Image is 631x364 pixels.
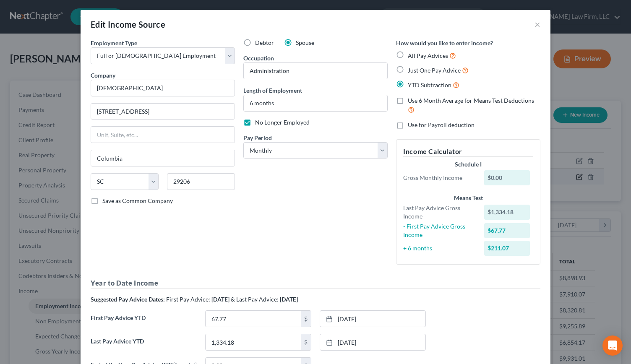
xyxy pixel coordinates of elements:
[399,174,480,182] div: Gross Monthly Income
[102,197,173,204] span: Save as Common Company
[403,160,533,169] div: Schedule I
[91,72,115,79] span: Company
[301,334,311,350] div: $
[408,121,475,128] span: Use for Payroll deduction
[91,127,235,143] input: Unit, Suite, etc...
[280,296,298,303] strong: [DATE]
[399,244,480,252] div: ÷ 6 months
[243,86,302,95] label: Length of Employment
[244,95,387,111] input: ex: 2 years
[403,146,533,157] h5: Income Calculator
[243,54,274,62] label: Occupation
[91,150,235,166] input: Enter city...
[206,311,301,327] input: 0.00
[408,97,534,104] span: Use 6 Month Average for Means Test Deductions
[91,18,165,30] div: Edit Income Source
[403,194,533,202] div: Means Test
[296,39,314,46] span: Spouse
[399,222,480,239] div: - First Pay Advice Gross Income
[484,241,530,256] div: $211.07
[91,39,137,47] span: Employment Type
[602,335,623,356] div: Open Intercom Messenger
[484,170,530,185] div: $0.00
[399,204,480,221] div: Last Pay Advice Gross Income
[91,80,235,96] input: Search company by name...
[320,334,425,350] a: [DATE]
[167,173,235,190] input: Enter zip...
[484,223,530,238] div: $67.77
[231,296,279,303] span: & Last Pay Advice:
[484,205,530,220] div: $1,334.18
[243,134,272,141] span: Pay Period
[86,310,201,334] label: First Pay Advice YTD
[166,296,210,303] span: First Pay Advice:
[206,334,301,350] input: 0.00
[91,278,540,289] h5: Year to Date Income
[255,119,310,126] span: No Longer Employed
[408,52,448,59] span: All Pay Advices
[396,39,493,47] label: How would you like to enter income?
[91,296,165,303] strong: Suggested Pay Advice Dates:
[408,81,451,88] span: YTD Subtraction
[91,104,235,120] input: Enter address...
[211,296,229,303] strong: [DATE]
[301,311,311,327] div: $
[244,63,387,79] input: --
[408,67,461,74] span: Just One Pay Advice
[255,39,274,46] span: Debtor
[535,19,540,29] button: ×
[320,311,425,327] a: [DATE]
[86,334,201,357] label: Last Pay Advice YTD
